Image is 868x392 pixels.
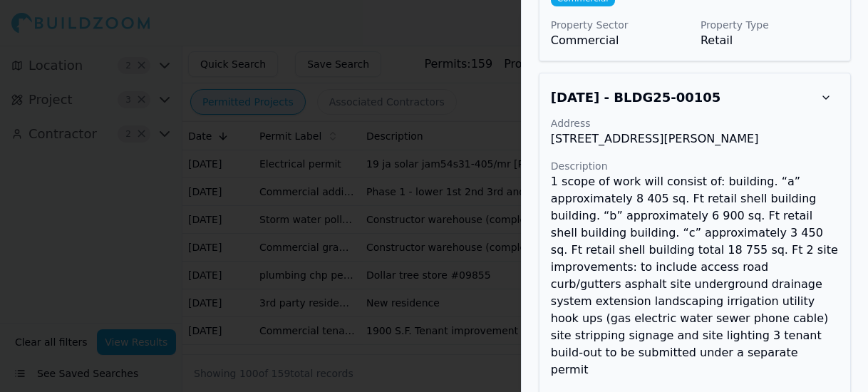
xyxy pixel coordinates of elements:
[551,130,839,148] p: [STREET_ADDRESS][PERSON_NAME]
[551,18,689,32] p: Property Sector
[701,18,839,32] p: Property Type
[701,32,839,49] p: Retail
[551,88,721,108] h3: [DATE] - BLDG25-00105
[551,159,839,173] p: Description
[551,32,689,49] p: Commercial
[551,173,839,378] p: 1 scope of work will consist of: building. “a” approximately 8 405 sq. Ft retail shell building b...
[551,116,839,130] p: Address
